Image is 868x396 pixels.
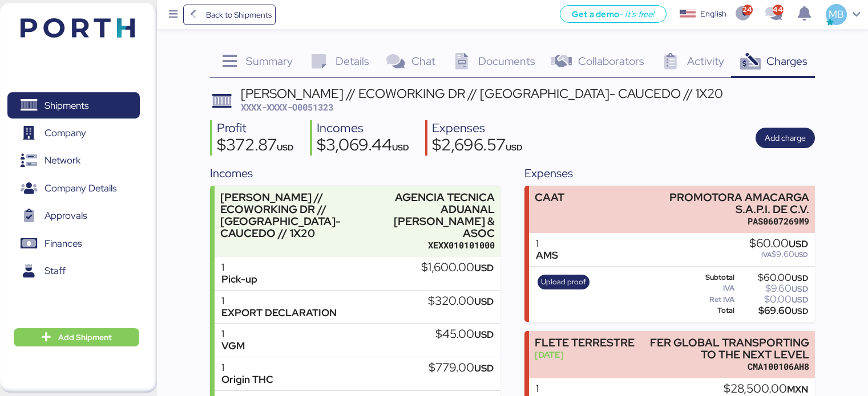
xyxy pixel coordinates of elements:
div: [PERSON_NAME] // ECOWORKING DR // [GEOGRAPHIC_DATA]- CAUCEDO // 1X20 [241,87,723,100]
div: PAS0607269M9 [644,215,809,227]
div: $28,500.00 [724,383,808,395]
span: Details [336,54,369,68]
div: $372.87 [217,137,294,156]
span: Add Shipment [58,330,112,344]
a: Approvals [7,203,140,229]
div: FLETE TERRESTRE [535,337,635,349]
span: MB [829,7,844,22]
span: IVA [761,250,772,259]
div: $779.00 [429,362,494,374]
span: Charges [766,54,808,68]
div: [PERSON_NAME] // ECOWORKING DR // [GEOGRAPHIC_DATA]- CAUCEDO // 1X20 [220,191,381,240]
div: $45.00 [435,328,494,341]
div: PROMOTORA AMACARGA S.A.P.I. DE C.V. [644,191,809,215]
span: USD [792,306,808,316]
span: USD [474,328,494,341]
span: USD [474,362,494,374]
div: Pick-up [221,273,257,285]
div: $60.00 [737,273,808,282]
div: Expenses [432,120,523,137]
span: USD [506,142,523,153]
a: Company [7,120,140,146]
a: Shipments [7,92,140,119]
div: VGM [221,340,245,352]
span: USD [792,284,808,294]
span: Company Details [45,180,116,197]
div: Profit [217,120,294,137]
div: FER GLOBAL TRANSPORTING TO THE NEXT LEVEL [644,337,809,361]
span: Chat [411,54,435,68]
div: English [700,8,726,20]
div: $9.60 [737,284,808,293]
div: $69.60 [737,307,808,315]
button: Upload proof [538,275,590,289]
div: Expenses [524,165,814,182]
span: Collaborators [578,54,644,68]
div: 1 [221,295,337,307]
span: USD [277,142,294,153]
button: Menu [164,5,183,25]
div: CAAT [535,191,564,203]
div: 1 [221,362,273,374]
span: Documents [478,54,535,68]
div: $320.00 [428,295,494,308]
div: XEXX010101000 [386,239,495,251]
span: Summary [246,54,293,68]
div: CMA100106AH8 [644,361,809,373]
span: USD [392,142,409,153]
div: $1,600.00 [421,262,494,274]
span: Add charge [765,131,806,145]
span: Shipments [45,97,88,114]
a: Finances [7,231,140,257]
div: AMS [536,250,558,262]
div: 1 [221,262,257,273]
div: $3,069.44 [317,137,409,156]
span: USD [474,262,494,274]
span: USD [792,273,808,283]
div: [DATE] [535,349,635,361]
span: Company [45,125,86,141]
div: 1 [536,383,648,395]
div: $2,696.57 [432,137,523,156]
div: $0.00 [737,295,808,304]
span: MXN [787,383,808,395]
span: Network [45,152,80,169]
div: Incomes [317,120,409,137]
span: USD [794,250,808,259]
div: Incomes [210,165,500,182]
span: USD [474,295,494,308]
div: Origin THC [221,374,273,386]
div: IVA [685,284,735,292]
a: Network [7,148,140,174]
button: Add charge [756,128,815,148]
div: EXPORT DECLARATION [221,307,337,319]
span: Approvals [45,207,87,224]
span: Finances [45,235,82,252]
div: 1 [536,238,558,250]
div: Subtotal [685,273,735,281]
a: Staff [7,258,140,284]
div: 1 [221,328,245,340]
div: AGENCIA TECNICA ADUANAL [PERSON_NAME] & ASOC [386,191,495,240]
button: Add Shipment [14,328,139,346]
span: Upload proof [541,276,586,288]
span: XXXX-XXXX-O0051323 [241,101,333,113]
span: Activity [687,54,724,68]
div: Total [685,307,735,315]
div: $9.60 [749,250,808,259]
span: Staff [45,263,66,279]
span: Back to Shipments [206,8,272,22]
a: Company Details [7,175,140,202]
span: USD [792,295,808,305]
div: $60.00 [749,238,808,250]
span: USD [789,238,808,250]
div: Ret IVA [685,296,735,304]
a: Back to Shipments [183,5,276,25]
